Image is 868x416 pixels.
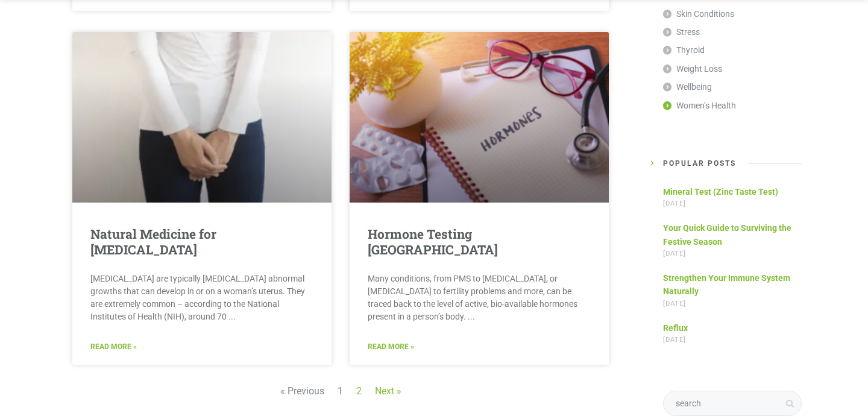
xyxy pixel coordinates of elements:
[356,385,362,397] a: 2
[663,41,705,59] a: Thyroid
[663,223,791,246] a: Your Quick Guide to Surviving the Festive Season
[663,298,802,309] span: [DATE]
[375,385,401,397] a: Next »
[663,60,722,78] a: Weight Loss
[663,78,712,96] a: Wellbeing
[280,385,324,397] span: « Previous
[651,160,802,176] h5: Popular Posts
[663,391,802,416] input: search
[663,5,734,23] a: Skin Conditions
[90,273,313,323] p: [MEDICAL_DATA] are typically [MEDICAL_DATA] abnormal growths that can develop in or on a woman’s ...
[338,385,343,397] span: 1
[663,248,802,259] span: [DATE]
[663,335,802,345] span: [DATE]
[72,32,332,203] a: Natural Medicine for Fibroids
[663,273,790,296] a: Strengthen Your Immune System Naturally
[368,225,498,257] a: Hormone Testing [GEOGRAPHIC_DATA]
[90,341,137,353] a: Read More »
[663,23,700,41] a: Stress
[663,96,736,115] a: Women’s Health
[663,198,802,209] span: [DATE]
[350,32,609,203] a: Naturopath Hormone Treatmenet
[663,187,778,197] a: Mineral Test (Zinc Taste Test)
[368,273,591,323] p: Many conditions, from PMS to [MEDICAL_DATA], or [MEDICAL_DATA] to fertility problems and more, ca...
[368,341,414,353] a: Read More »
[90,225,216,257] a: Natural Medicine for [MEDICAL_DATA]
[663,323,688,333] a: Reflux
